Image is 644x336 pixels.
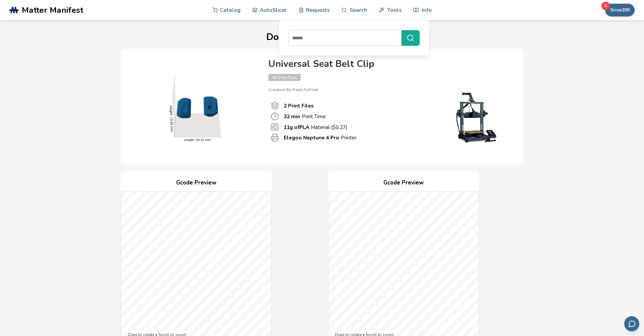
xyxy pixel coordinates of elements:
[443,92,510,142] img: Printer
[127,55,262,156] img: Product
[271,112,279,121] span: Print Time
[328,178,479,188] h4: Gcode Preview
[284,113,326,120] p: Print Time
[271,133,279,142] span: Printer
[121,178,272,188] h4: Gcode Preview
[284,113,300,120] b: 32 min
[624,316,639,331] button: Send feedback via email
[283,124,309,131] b: 11 g of PLA
[268,74,301,81] span: All Print Files
[605,4,635,16] button: Srise200
[284,134,339,141] b: Elegoo Neptune 4 Pro
[268,87,510,92] p: Created By: PartsToPrint
[271,101,279,110] span: Number Of Print files
[284,134,357,141] p: Printer
[284,102,314,109] b: 2 Print Files
[268,59,510,69] h4: Universal Seat Belt Clip
[283,124,347,131] p: Material ($ 0.27 )
[271,123,279,131] span: Material Used
[22,5,83,15] span: Matter Manifest
[13,32,631,42] h1: Download Your Print File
